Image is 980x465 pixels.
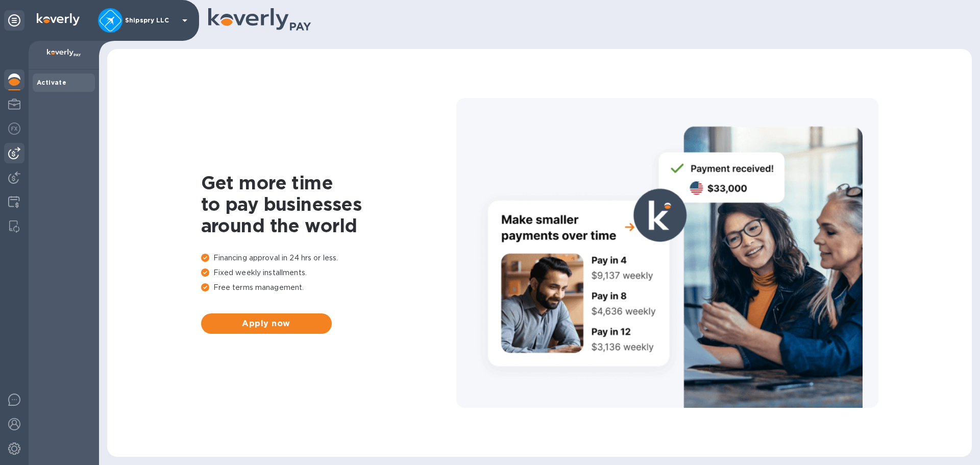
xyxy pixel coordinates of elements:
p: Shipspry LLC [125,17,176,24]
p: Fixed weekly installments. [201,267,456,278]
b: Activate [37,79,66,86]
button: Apply now [201,313,332,334]
div: Unpin categories [4,10,24,31]
img: Foreign exchange [8,123,20,135]
p: Financing approval in 24 hrs or less. [201,253,456,263]
img: My Profile [8,98,20,110]
img: Credit hub [8,196,20,208]
p: Free terms management. [201,282,456,293]
h1: Get more time to pay businesses around the world [201,172,456,236]
span: Apply now [209,317,324,330]
img: Logo [37,13,80,26]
